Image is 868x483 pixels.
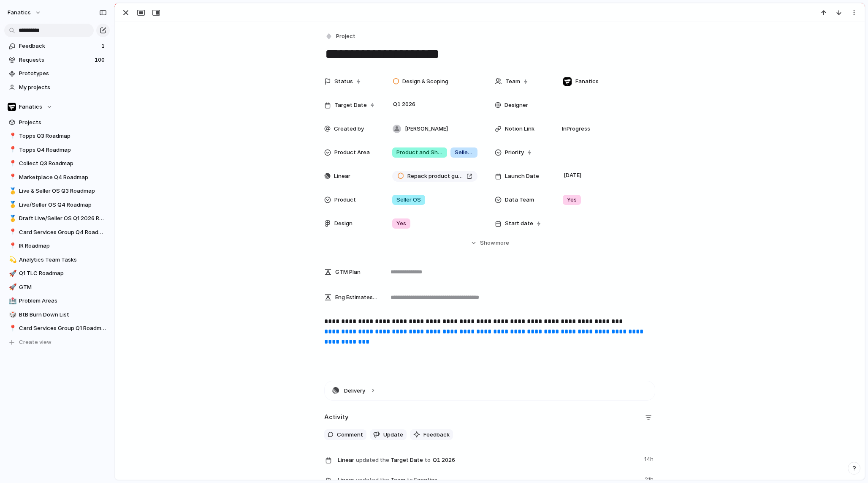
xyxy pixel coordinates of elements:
div: 💫 [9,255,15,265]
a: 🚀Q1 TLC Roadmap [4,267,110,280]
a: 📍Collect Q3 Roadmap [4,157,110,170]
span: Seller Tools [455,148,473,157]
a: Prototypes [4,67,110,80]
div: 📍 [9,324,15,333]
span: Topps Q3 Roadmap [19,132,107,140]
span: Product Area [334,148,370,157]
button: Update [370,429,407,440]
span: 1 [101,42,106,50]
div: 💫Analytics Team Tasks [4,254,110,266]
button: Feedback [410,429,453,440]
a: Projects [4,116,110,129]
div: 📍Marketplace Q4 Roadmap [4,171,110,184]
span: Start date [505,219,533,228]
span: Product [334,196,356,204]
a: 🥇Live & Seller OS Q3 Roadmap [4,185,110,197]
button: 📍 [8,159,16,168]
span: Show [480,239,495,247]
span: Target Date [334,101,367,109]
a: 📍IR Roadmap [4,240,110,252]
span: Card Services Group Q1 Roadmap [19,324,107,333]
span: Launch Date [505,172,539,180]
div: 📍 [9,145,15,155]
span: [DATE] [561,170,584,180]
span: Update [383,431,403,439]
span: Q1 TLC Roadmap [19,269,107,278]
span: Notion Link [505,125,534,133]
button: fanatics [4,6,46,19]
span: Priority [505,148,524,157]
span: Analytics Team Tasks [19,256,107,264]
div: 🚀GTM [4,281,110,294]
span: Team [505,77,520,86]
span: Comment [337,431,363,439]
span: IR Roadmap [19,242,107,250]
span: 14h [644,453,655,464]
a: 📍Topps Q4 Roadmap [4,144,110,156]
button: Project [323,30,358,43]
button: Comment [324,429,366,440]
button: 🚀 [8,283,16,292]
span: Repack product guides [407,172,463,180]
button: 📍 [8,228,16,237]
button: 🥇 [8,201,16,209]
a: Feedback1 [4,40,110,52]
button: 🥇 [8,214,16,223]
div: 🥇 [9,214,15,224]
a: 🥇Live/Seller OS Q4 Roadmap [4,199,110,211]
span: Design [334,219,353,228]
a: Repack product guides [392,171,477,182]
span: Draft Live/Seller OS Q1 2026 Roadmap [19,214,107,223]
button: Fanatics [4,101,110,113]
span: BtB Burn Down List [19,311,107,319]
div: 🏥 [9,296,15,306]
button: Delivery [325,381,655,400]
button: 🏥 [8,297,16,305]
button: 📍 [8,242,16,250]
span: In Progress [559,125,594,133]
span: Yes [396,219,406,228]
div: 🎲BtB Burn Down List [4,308,110,321]
div: 📍 [9,159,15,169]
button: 📍 [8,132,16,140]
div: 📍Card Services Group Q4 Roadmap [4,226,110,239]
span: GTM Plan [335,268,361,276]
span: Status [334,77,353,86]
span: Q1 2026 [391,99,418,109]
span: fanatics [8,8,31,17]
span: Collect Q3 Roadmap [19,159,107,168]
span: GTM [19,283,107,292]
span: Project [336,32,355,41]
span: updated the [356,456,389,464]
div: 🎲 [9,310,15,319]
span: Problem Areas [19,297,107,305]
div: 📍Topps Q3 Roadmap [4,130,110,142]
button: Showmore [324,235,655,251]
span: Product and Show Discovery [396,148,443,157]
span: Live/Seller OS Q4 Roadmap [19,201,107,209]
div: 🥇 [9,200,15,210]
div: 🚀 [9,282,15,292]
div: 📍Card Services Group Q1 Roadmap [4,322,110,335]
div: 📍 [9,131,15,141]
span: Data Team [505,196,534,204]
button: Create view [4,336,110,349]
span: Requests [19,56,92,64]
span: Feedback [423,431,450,439]
div: 🥇 [9,186,15,196]
button: 📍 [8,173,16,182]
span: Design & Scoping [402,77,448,86]
button: 🚀 [8,269,16,278]
div: 📍 [9,241,15,251]
span: Designer [505,101,528,109]
div: 🚀 [9,269,15,278]
a: Requests100 [4,54,110,66]
span: Create view [19,338,52,347]
div: 📍 [9,172,15,182]
span: Fanatics [19,103,42,111]
span: Projects [19,118,107,127]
